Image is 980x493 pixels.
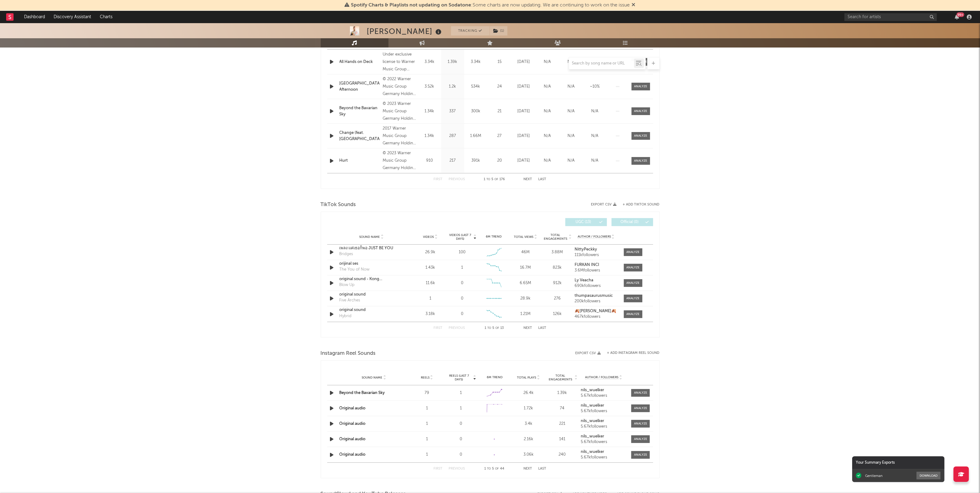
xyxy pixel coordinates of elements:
strong: thumpasaurusmusic [575,294,613,298]
span: Total Views [514,235,533,239]
span: Videos [423,235,434,239]
a: Beyond the Bavarian Sky [340,105,380,117]
a: original sound - Kong Chansreymom [340,276,404,282]
button: Previous [449,326,465,330]
div: Hybrid [340,313,352,319]
div: 1 [461,265,463,271]
div: © 2023 Warner Music Group Germany Holding GmbH [383,100,416,122]
div: 24 [489,84,510,90]
button: Last [539,326,547,330]
div: 5.67k followers [581,394,627,398]
div: 276 [543,296,571,302]
div: 1 5 13 [478,325,511,332]
div: The You of Now [340,267,370,273]
a: original sound [340,292,404,298]
a: nils_wuelker [581,450,627,454]
button: Next [524,178,532,181]
div: 141 [547,436,578,442]
div: 100 [459,249,466,255]
div: 1.43k [416,265,445,271]
button: Export CSV [591,203,617,206]
span: Author / Followers [578,235,611,239]
div: original sound [340,307,404,313]
div: 1.21M [511,311,540,317]
div: N/A [537,108,558,114]
a: thumpasaurusmusic [575,294,617,298]
a: Discovery Assistant [49,11,96,23]
a: Beyond the Bavarian Sky [340,391,385,395]
div: 1.34k [420,133,440,139]
span: of [495,467,499,470]
div: orijinal ses [340,261,404,267]
span: Videos (last 7 days) [448,233,473,241]
div: Hurt [340,158,380,164]
div: 2017 Warner Music Group Germany Holding GmbH / A Warner Music Group Company [383,125,416,147]
div: 1.66M [466,133,486,139]
div: Gentleman [865,474,883,478]
div: 690k followers [575,284,617,288]
span: Official ( 0 ) [616,220,644,224]
div: 3.6M followers [575,268,617,273]
div: 217 [443,158,463,164]
button: + Add Instagram Reel Sound [607,351,660,355]
strong: nils_wuelker [581,388,604,392]
strong: FURKAN İNCİ [575,263,599,267]
div: 16.7M [511,265,540,271]
div: 823k [543,265,571,271]
div: 391k [466,158,486,164]
div: 79 [412,390,442,396]
div: 1 [412,421,442,427]
div: Change (feat. [GEOGRAPHIC_DATA]) [340,130,380,142]
div: ~ 10 % [585,84,605,90]
div: 21 [489,108,510,114]
div: 6M Trend [479,375,510,380]
span: Sound Name [360,235,380,239]
div: 240 [547,452,578,458]
div: 0 [445,452,476,458]
span: ( 1 ) [490,26,508,35]
div: [DATE] [514,158,534,164]
button: Next [524,326,532,330]
div: 26.9k [416,249,445,255]
button: Previous [449,178,465,181]
button: Previous [449,467,465,470]
span: Reels (last 7 days) [445,374,473,381]
div: 1.2k [443,84,463,90]
div: 74 [547,405,578,412]
input: Search by song name or URL [569,61,634,66]
div: 1 [412,405,442,412]
div: 28.9k [511,296,540,302]
span: Reels [421,376,429,379]
div: N/A [585,108,605,114]
div: 200k followers [575,299,617,304]
a: FURKAN İNCİ [575,263,617,267]
div: 534k [466,84,486,90]
div: 0 [445,436,476,442]
button: Next [524,467,532,470]
div: N/A [561,84,582,90]
a: 🍂[PERSON_NAME]🍂 [575,309,617,313]
div: 1 [412,452,442,458]
strong: NittyPeckky [575,247,597,251]
span: Dismiss [632,3,636,8]
button: 99+ [955,14,959,19]
div: 99 + [957,12,964,17]
button: + Add TikTok Sound [623,203,660,206]
div: 5.67k followers [581,409,627,413]
div: 1.39k [547,390,578,396]
button: First [434,467,443,470]
div: 3.4k [513,421,544,427]
div: N/A [561,158,582,164]
div: Blow Up [340,282,355,288]
div: 0 [461,311,463,317]
button: UGC(13) [565,218,607,226]
button: First [434,326,443,330]
span: of [494,178,498,181]
div: 1 [445,390,476,396]
div: 11.6k [416,280,445,286]
span: Instagram Reel Sounds [321,350,376,357]
div: N/A [561,108,582,114]
div: 46M [511,249,540,255]
div: + Add Instagram Reel Sound [601,351,660,355]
